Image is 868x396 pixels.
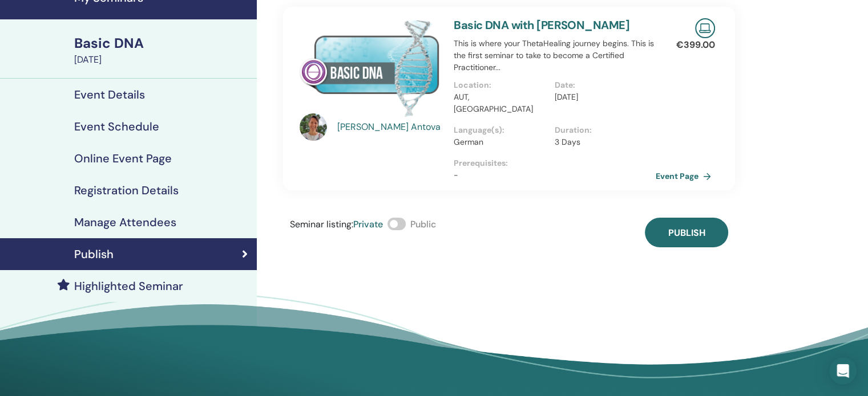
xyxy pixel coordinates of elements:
[74,34,250,53] div: Basic DNA
[290,218,353,230] span: Seminar listing :
[555,79,649,91] p: Date :
[74,120,159,133] h4: Event Schedule
[454,157,656,169] p: Prerequisites :
[668,227,705,239] span: Publish
[300,18,440,117] img: Basic DNA
[454,38,656,74] p: This is where your ThetaHealing journey begins. This is the first seminar to take to become a Cer...
[454,169,656,181] p: -
[454,136,548,148] p: German
[695,18,715,38] img: Live Online Seminar
[454,18,629,32] a: Basic DNA with [PERSON_NAME]
[555,136,649,148] p: 3 Days
[74,152,172,165] h4: Online Event Page
[454,91,548,115] p: AUT, [GEOGRAPHIC_DATA]
[74,88,145,101] h4: Event Details
[67,34,257,67] a: Basic DNA[DATE]
[337,120,443,134] a: [PERSON_NAME] Antova
[676,38,715,52] p: € 399.00
[555,124,649,136] p: Duration :
[555,91,649,103] p: [DATE]
[454,79,548,91] p: Location :
[645,218,728,247] button: Publish
[829,357,857,385] div: Open Intercom Messenger
[74,215,176,229] h4: Manage Attendees
[300,113,327,141] img: default.jpg
[74,183,179,197] h4: Registration Details
[353,218,383,230] span: Private
[454,124,548,136] p: Language(s) :
[74,279,183,293] h4: Highlighted Seminar
[74,53,250,67] div: [DATE]
[410,218,436,230] span: Public
[656,168,716,185] a: Event Page
[74,247,114,261] h4: Publish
